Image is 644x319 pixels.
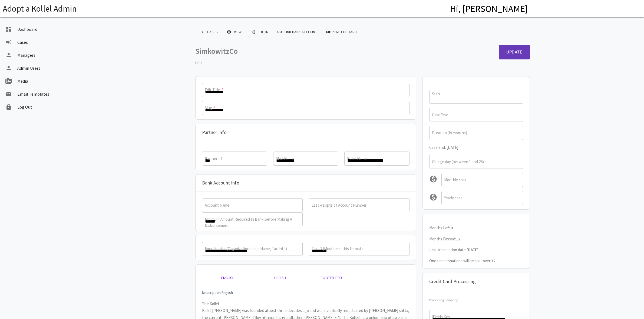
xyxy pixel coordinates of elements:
[429,277,476,286] p: Credit Card Processing
[200,27,205,37] i: keyboard_arrow_left
[5,100,12,113] i: lock
[306,271,358,284] a: Footer Text
[451,225,453,230] b: 0
[450,4,528,14] h4: Hi, [PERSON_NAME]
[429,246,523,253] p: Last transaction date:
[246,27,273,37] a: loginLog In
[456,236,460,241] b: 12
[429,175,441,183] i: monetization_on
[429,298,458,303] label: Processing Company
[5,62,12,75] i: person
[195,45,360,58] p: SimkowitzCo
[5,75,12,88] i: perm_media
[202,179,239,187] p: Bank Account Info
[226,27,232,37] i: remove_red_eye
[429,224,523,231] p: Months Left:
[491,258,496,263] b: 12
[5,88,12,100] i: email
[273,27,321,37] a: Link Bank Account
[429,257,523,264] p: One time donations will be split over:
[195,60,202,66] strong: URL:
[326,27,331,37] span: toggle_off
[5,36,12,49] i: campaign
[202,301,219,306] strong: The Kollel
[202,271,254,284] a: English
[429,236,523,243] p: Months Passed:
[250,27,256,37] i: login
[5,49,12,62] i: person
[195,27,222,37] a: keyboard_arrow_leftCases
[429,193,441,201] i: monetization_on
[321,27,361,37] a: toggle_offSwitchboard
[254,271,306,284] a: Yiddish
[202,128,227,137] p: Partner Info
[222,27,246,37] a: remove_red_eyeView
[499,45,530,59] button: Update
[5,23,12,36] i: dashboard
[202,290,233,296] label: Description English
[467,247,478,252] b: [DATE]
[277,27,282,37] span: link
[429,144,523,151] p: Case end: [DATE]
